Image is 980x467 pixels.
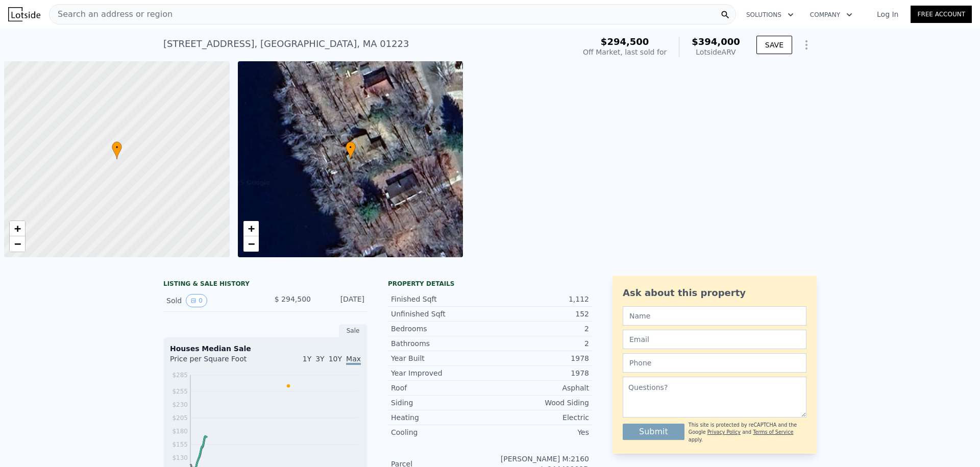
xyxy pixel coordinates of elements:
[490,294,589,304] div: 1,112
[707,429,741,435] a: Privacy Policy
[50,8,173,20] span: Search an address or region
[802,6,861,24] button: Company
[163,37,409,51] div: [STREET_ADDRESS] , [GEOGRAPHIC_DATA] , MA 01223
[490,353,589,363] div: 1978
[243,221,259,236] a: Zoom in
[391,294,490,304] div: Finished Sqft
[601,36,649,47] span: $294,500
[346,143,356,152] span: •
[303,355,311,363] span: 1Y
[865,9,911,19] a: Log In
[14,237,21,250] span: −
[911,6,972,23] a: Free Account
[391,309,490,319] div: Unfinished Sqft
[692,47,740,57] div: Lotside ARV
[10,236,25,252] a: Zoom out
[490,383,589,393] div: Asphalt
[689,422,806,444] div: This site is protected by reCAPTCHA and the Google and apply.
[170,343,361,354] div: Houses Median Sale
[490,368,589,378] div: 1978
[172,401,188,408] tspan: $230
[163,280,367,290] div: LISTING & SALE HISTORY
[186,294,207,307] button: View historical data
[623,353,806,373] input: Phone
[248,237,254,250] span: −
[346,141,356,159] div: •
[346,355,361,365] span: Max
[172,428,188,435] tspan: $180
[490,398,589,408] div: Wood Siding
[319,294,364,307] div: [DATE]
[391,338,490,349] div: Bathrooms
[391,368,490,378] div: Year Improved
[112,141,122,159] div: •
[391,427,490,437] div: Cooling
[623,286,806,300] div: Ask about this property
[172,414,188,422] tspan: $205
[623,306,806,326] input: Name
[388,280,592,288] div: Property details
[756,36,792,54] button: SAVE
[170,354,265,370] div: Price per Square Foot
[329,355,342,363] span: 10Y
[166,294,257,307] div: Sold
[172,388,188,395] tspan: $255
[490,412,589,423] div: Electric
[753,429,793,435] a: Terms of Service
[172,441,188,448] tspan: $155
[490,324,589,334] div: 2
[391,324,490,334] div: Bedrooms
[248,222,254,235] span: +
[391,383,490,393] div: Roof
[738,6,802,24] button: Solutions
[14,222,21,235] span: +
[8,7,40,21] img: Lotside
[339,324,367,337] div: Sale
[391,412,490,423] div: Heating
[172,372,188,379] tspan: $285
[243,236,259,252] a: Zoom out
[275,295,311,303] span: $ 294,500
[490,427,589,437] div: Yes
[490,338,589,349] div: 2
[391,353,490,363] div: Year Built
[692,36,740,47] span: $394,000
[583,47,667,57] div: Off Market, last sold for
[391,398,490,408] div: Siding
[796,35,817,55] button: Show Options
[490,309,589,319] div: 152
[112,143,122,152] span: •
[315,355,324,363] span: 3Y
[172,454,188,461] tspan: $130
[623,424,684,440] button: Submit
[623,330,806,349] input: Email
[10,221,25,236] a: Zoom in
